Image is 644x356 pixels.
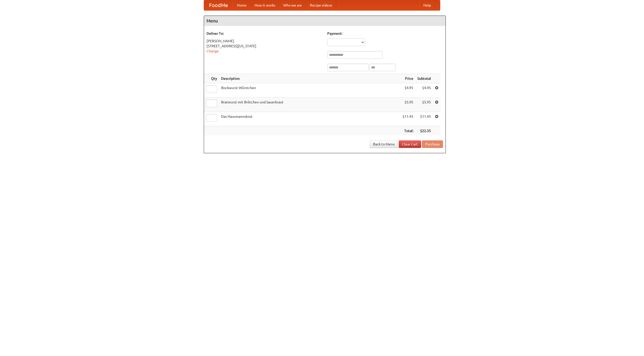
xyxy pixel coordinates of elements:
[219,74,400,83] th: Description
[219,98,400,112] td: Bratwurst mit Brötchen und Sauerkraut
[415,126,433,136] th: $22.35
[207,49,219,53] a: Change
[400,112,415,126] td: $11.45
[422,140,443,148] button: Purchase
[233,0,251,10] a: Home
[219,112,400,126] td: Das Hausmannskost
[279,0,306,10] a: Who we are
[399,140,421,148] a: Clear Cart
[251,0,279,10] a: How it works
[400,74,415,83] th: Price
[204,16,446,26] h4: Menu
[415,112,433,126] td: $11.45
[415,98,433,112] td: $5.95
[219,83,400,98] td: Bockwurst Würstchen
[370,140,398,148] a: Back to Menu
[204,0,233,10] a: FoodMe
[415,83,433,98] td: $4.95
[204,74,219,83] th: Qty
[415,74,433,83] th: Subtotal
[400,83,415,98] td: $4.95
[419,0,435,10] a: Help
[327,31,443,36] h5: Payment:
[207,38,322,44] div: [PERSON_NAME]
[207,31,322,36] h5: Deliver To:
[400,98,415,112] td: $5.95
[400,126,415,136] th: Total:
[306,0,336,10] a: Recipe videos
[207,44,322,49] div: [STREET_ADDRESS][US_STATE]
